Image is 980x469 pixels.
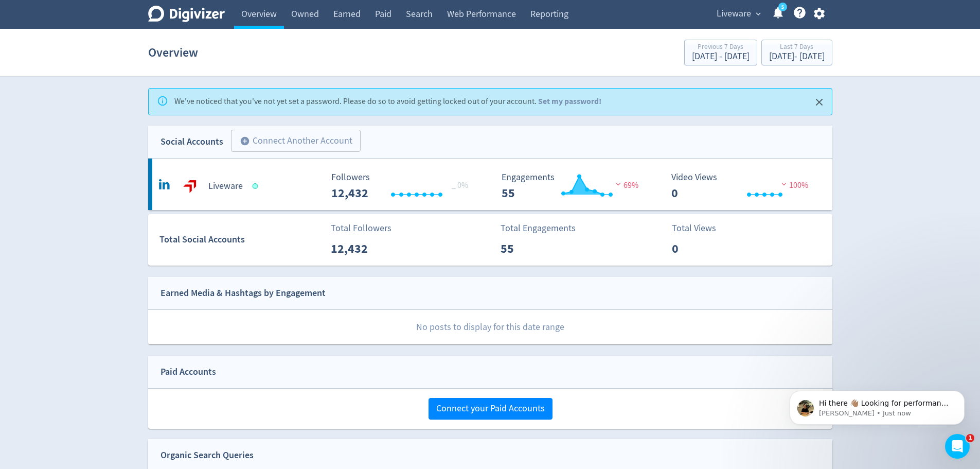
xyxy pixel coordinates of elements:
[684,40,757,65] button: Previous 7 Days[DATE] - [DATE]
[496,172,651,200] svg: Engagements 55
[761,40,832,65] button: Last 7 Days[DATE]- [DATE]
[252,183,261,189] span: Data last synced: 15 Sep 2025, 2:01pm (AEST)
[161,134,223,149] div: Social Accounts
[779,180,808,190] span: 100%
[966,434,974,442] span: 1
[161,448,254,463] div: Organic Search Queries
[769,43,825,52] div: Last 7 Days
[713,6,763,22] button: Liveware
[161,286,326,301] div: Earned Media & Hashtags by Engagement
[666,172,821,200] svg: Video Views 0
[754,9,763,19] span: expand_more
[692,52,750,61] div: [DATE] - [DATE]
[779,180,789,188] img: negative-performance.svg
[778,3,787,11] a: 5
[331,221,391,235] p: Total Followers
[149,310,832,344] p: No posts to display for this date range
[240,136,250,146] span: add_circle
[672,221,731,235] p: Total Views
[231,130,361,152] button: Connect Another Account
[174,92,601,112] div: We've noticed that you've not yet set a password. Please do so to avoid getting locked out of you...
[501,221,576,235] p: Total Engagements
[331,239,390,258] p: 12,432
[429,398,553,420] button: Connect your Paid Accounts
[501,239,560,258] p: 55
[672,239,731,258] p: 0
[945,434,970,459] iframe: Intercom live chat
[148,36,198,69] h1: Overview
[613,180,638,190] span: 69%
[436,404,545,413] span: Connect your Paid Accounts
[613,180,623,188] img: negative-performance.svg
[208,180,243,193] h5: Liveware
[769,52,825,61] div: [DATE] - [DATE]
[811,94,828,111] button: Close
[538,96,601,107] a: Set my password!
[159,232,324,247] div: Total Social Accounts
[774,369,980,441] iframe: Intercom notifications message
[692,43,750,52] div: Previous 7 Days
[161,364,216,379] div: Paid Accounts
[148,159,832,210] a: Liveware undefinedLiveware Followers --- _ 0% Followers 12,432 Engagements 55 Engagements 55 69% ...
[781,4,783,11] text: 5
[717,6,751,22] span: Liveware
[452,180,468,190] span: _ 0%
[223,131,361,152] a: Connect Another Account
[326,172,480,200] svg: Followers ---
[180,176,200,197] img: Liveware undefined
[429,403,553,414] a: Connect your Paid Accounts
